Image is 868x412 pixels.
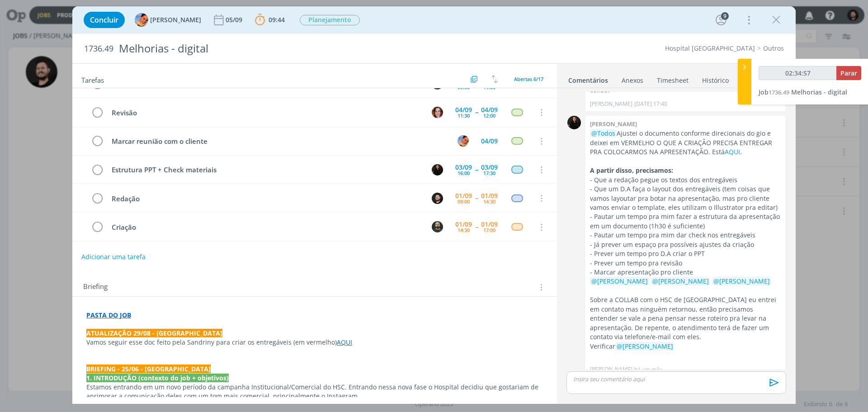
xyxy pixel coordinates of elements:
div: Anexos [622,76,643,85]
div: 01/09 [455,221,472,227]
div: 17:30 [483,170,495,175]
div: 01/09 [481,221,498,227]
div: 01/09 [481,193,498,199]
span: Concluir [90,16,118,24]
p: - Que a redação pegue os textos dos entregáveis [590,175,781,185]
span: Parar [840,69,857,77]
span: 1736.49 [84,44,113,54]
div: Redação [108,193,423,204]
span: [DATE] 17:40 [634,100,667,108]
span: @Todos [591,129,615,137]
span: -- [475,224,478,230]
img: S [567,116,581,129]
div: 16:00 [458,170,470,175]
div: 09:00 [458,85,470,90]
div: 04/09 [481,138,498,144]
strong: A partir disso, precisamos: [590,166,673,175]
button: Planejamento [299,14,360,26]
div: 11:30 [458,113,470,118]
a: AQUI [337,338,352,346]
p: [PERSON_NAME] [590,100,632,108]
div: 14:30 [483,199,495,204]
div: Revisão [108,107,423,118]
div: 9 [721,12,729,20]
button: L [456,134,470,148]
button: 9 [714,13,728,27]
div: 05/09 [226,17,244,23]
div: 01/09 [455,193,472,199]
span: @[PERSON_NAME] [713,277,770,285]
span: Melhorias - digital [791,88,847,96]
button: L[PERSON_NAME] [135,13,201,27]
span: Tarefas [81,74,104,85]
div: 11:00 [483,85,495,90]
p: - Prever um tempo pro D.A criar o PPT [590,249,781,258]
a: Outros [763,44,784,52]
div: 17:00 [483,227,495,232]
img: B [432,107,443,118]
img: arrow-down-up.svg [491,75,498,83]
a: Hospital [GEOGRAPHIC_DATA] [665,44,755,52]
span: -- [475,166,478,173]
span: @[PERSON_NAME] [617,342,673,350]
img: B [432,193,443,204]
img: L [458,135,469,147]
b: [PERSON_NAME] [590,120,637,128]
div: 03/09 [455,164,472,170]
p: - Pautar um tempo pra mim dar check nos entregáveis [590,231,781,240]
div: dialog [72,6,796,404]
button: Adicionar uma tarefa [81,249,146,265]
p: - Prever um tempo pra revisão [590,259,781,268]
span: -- [475,195,478,201]
button: S [430,163,444,176]
button: P [430,220,444,234]
p: Ajustei o documento conforme direcionais do gio e deixei em VERMELHO O QUE A CRIAÇÃO PRECISA ENTR... [590,129,781,156]
div: Estrutura PPT + Check materiais [108,164,423,175]
span: @[PERSON_NAME] [652,277,709,285]
p: - Marcar apresentação pro cliente [590,268,781,277]
p: Vamos seguir esse doc feito pela Sandriny para criar os entregáveis (em vermelho) [86,338,543,347]
img: L [135,13,148,27]
span: Briefing [83,281,108,293]
button: 09:44 [253,13,287,27]
a: Job1736.49Melhorias - digital [759,88,847,96]
p: - Já prever um espaço pra possíveis ajustes da criação [590,240,781,249]
a: PASTA DO JOB [86,311,131,319]
span: Abertas 6/17 [514,76,543,82]
button: B [430,191,444,205]
a: Comentários [568,72,609,85]
span: 1736.49 [769,88,789,96]
span: há um mês [634,365,662,374]
div: 12:00 [483,113,495,118]
p: Sobre a COLLAB com o HSC de [GEOGRAPHIC_DATA] eu entrei em contato mas ninguém retornou, então pr... [590,295,781,351]
div: 03/09 [481,164,498,170]
img: P [432,221,443,232]
a: AQUI [725,147,740,156]
span: -- [475,109,478,115]
p: Estamos entrando em um novo período da campanha Institucional/Comercial do HSC. Entrando nessa no... [86,383,543,401]
a: Histórico [702,72,729,85]
span: 09:44 [269,15,285,24]
div: 04/09 [481,107,498,113]
p: - Que um D.A faça o layout dos entregáveis (tem coisas que vamos layoutar pra botar na apresentaç... [590,185,781,212]
a: Timesheet [656,72,689,85]
img: S [432,164,443,175]
div: 14:30 [458,227,470,232]
div: Criação [108,222,423,233]
div: Marcar reunião com o cliente [108,136,449,147]
p: - Pautar um tempo pra mim fazer a estrutura da apresentação em um documento (1h30 é suficiente) [590,212,781,231]
span: Planejamento [300,15,360,25]
div: 09:00 [458,199,470,204]
button: B [430,105,444,119]
span: [PERSON_NAME] [150,17,201,23]
strong: BRIEFING - 25/06 - [GEOGRAPHIC_DATA] [86,365,211,373]
button: Parar [836,66,861,80]
div: 04/09 [455,107,472,113]
button: Concluir [84,12,125,28]
span: @[PERSON_NAME] [591,277,648,285]
p: [PERSON_NAME] [590,365,632,374]
div: Melhorias - digital [115,38,489,60]
strong: ATUALIZAÇÃO 29/08 - [GEOGRAPHIC_DATA] [86,329,222,337]
strong: 1. INTRODUÇÃO (contexto do job + objetivos) [86,374,229,382]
